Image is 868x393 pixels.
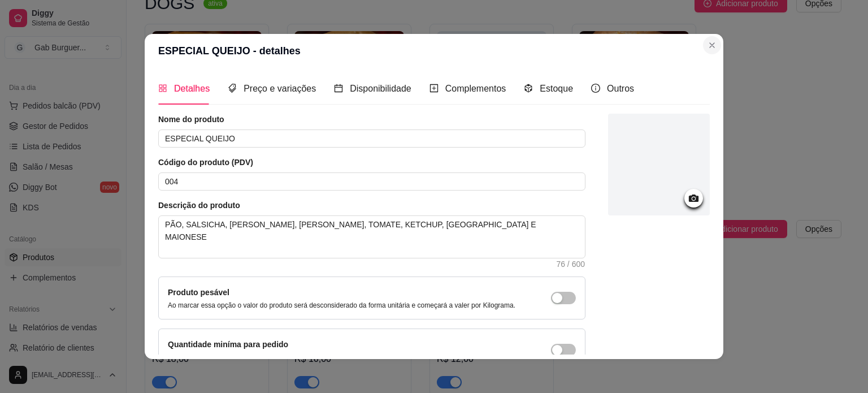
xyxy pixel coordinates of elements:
article: Descrição do produto [158,200,585,211]
article: Código do produto (PDV) [158,157,585,168]
span: info-circle [591,84,600,93]
input: Ex.: Hamburguer de costela [158,129,585,148]
span: Preço e variações [244,84,316,93]
article: Nome do produto [158,114,585,125]
span: Outros [607,84,634,93]
span: code-sandbox [524,84,533,93]
span: tags [228,84,237,93]
button: Close [703,36,721,54]
span: appstore [158,84,167,93]
span: Disponibilidade [350,84,411,93]
span: Complementos [445,84,506,93]
header: ESPECIAL QUEIJO - detalhes [145,34,723,68]
span: Detalhes [174,84,210,93]
input: Ex.: 123 [158,172,585,191]
label: Quantidade miníma para pedido [168,340,288,349]
p: Ao marcar essa opção o valor do produto será desconsiderado da forma unitária e começará a valer ... [168,301,515,310]
textarea: PÃO, SALSICHA, [PERSON_NAME], [PERSON_NAME], TOMATE, KETCHUP, [GEOGRAPHIC_DATA] E MAIONESE [159,216,585,258]
label: Produto pesável [168,288,229,297]
p: Ao habilitar seus clientes terão que pedir uma quantidade miníma desse produto. [168,353,412,362]
span: plus-square [429,84,439,93]
span: Estoque [540,84,573,93]
span: calendar [334,84,343,93]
